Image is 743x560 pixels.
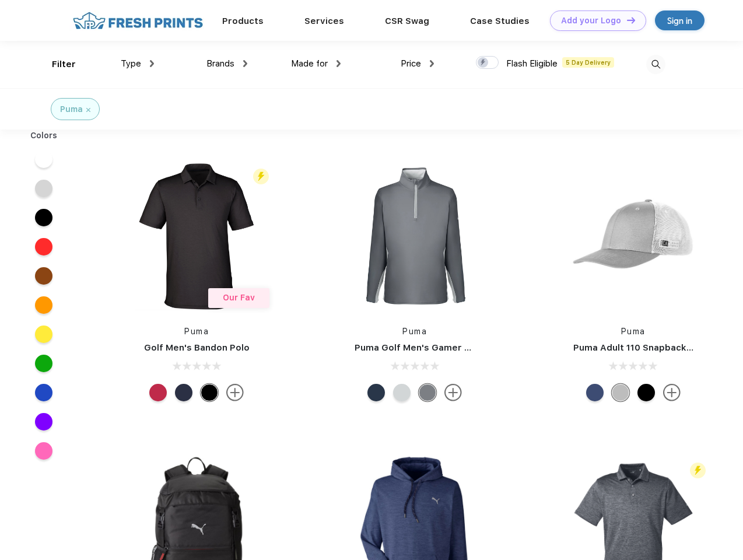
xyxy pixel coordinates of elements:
img: desktop_search.svg [646,55,665,74]
img: more.svg [444,384,462,401]
div: Navy Blazer [367,384,385,401]
img: more.svg [226,384,244,401]
img: dropdown.png [150,60,154,67]
a: Golf Men's Bandon Polo [144,342,250,353]
div: Sign in [667,14,692,27]
img: flash_active_toggle.svg [690,463,706,478]
img: func=resize&h=266 [556,159,711,314]
span: Price [401,58,421,69]
img: DT [627,17,635,23]
a: Sign in [655,10,705,30]
div: Add your Logo [561,16,621,26]
div: Puma Black [201,384,218,401]
span: Flash Eligible [506,58,558,69]
img: filter_cancel.svg [86,108,90,112]
span: 5 Day Delivery [562,57,614,68]
a: Puma Golf Men's Gamer Golf Quarter-Zip [355,342,539,353]
div: Colors [22,129,66,142]
a: Puma [184,327,209,336]
div: High Rise [393,384,411,401]
a: Puma [621,327,646,336]
img: func=resize&h=266 [337,159,492,314]
img: func=resize&h=266 [119,159,274,314]
img: dropdown.png [430,60,434,67]
div: Pma Blk Pma Blk [637,384,655,401]
div: Quarry with Brt Whit [612,384,629,401]
a: Services [304,16,344,26]
span: Type [121,58,141,69]
div: Navy Blazer [175,384,192,401]
a: Puma [402,327,427,336]
img: dropdown.png [243,60,247,67]
img: more.svg [663,384,681,401]
span: Brands [206,58,234,69]
div: Ski Patrol [149,384,167,401]
div: Peacoat Qut Shd [586,384,604,401]
div: Filter [52,58,76,71]
div: Quiet Shade [419,384,436,401]
a: Products [222,16,264,26]
img: fo%20logo%202.webp [69,10,206,31]
span: Made for [291,58,328,69]
img: dropdown.png [337,60,341,67]
div: Puma [60,103,83,116]
img: flash_active_toggle.svg [253,169,269,184]
a: CSR Swag [385,16,429,26]
span: Our Fav [223,293,255,302]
